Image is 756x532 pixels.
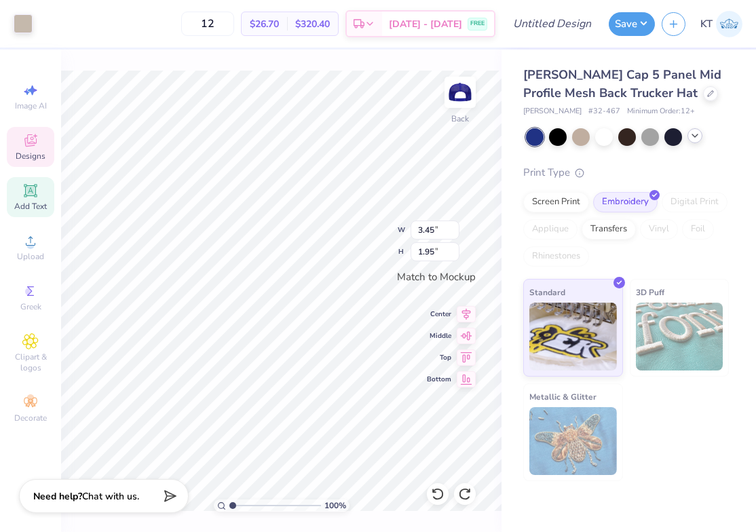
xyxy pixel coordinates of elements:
div: Back [451,113,469,125]
div: Applique [523,219,578,240]
span: Upload [17,251,44,262]
button: Save [609,12,655,36]
img: 3D Puff [636,303,723,370]
span: Center [427,309,451,319]
span: Middle [427,331,451,341]
span: [PERSON_NAME] [523,106,582,117]
span: KT [700,16,713,32]
img: Back [447,79,474,106]
img: Standard [529,303,617,370]
span: Bottom [427,375,451,384]
span: Metallic & Glitter [529,389,597,404]
strong: Need help? [33,490,82,503]
img: Metallic & Glitter [529,407,617,475]
div: Print Type [523,165,729,180]
div: Vinyl [640,219,678,240]
span: # 32-467 [588,106,620,117]
span: Add Text [14,201,47,212]
div: Embroidery [593,192,658,212]
input: – – [181,12,234,36]
span: Chat with us. [82,490,139,503]
span: Designs [16,151,45,161]
span: Decorate [14,413,47,423]
span: Top [427,353,451,362]
input: Untitled Design [502,10,602,37]
span: Standard [529,285,565,299]
span: 3D Puff [636,285,664,299]
span: Clipart & logos [7,351,54,373]
span: FREE [470,19,485,28]
span: Image AI [15,100,47,111]
div: Digital Print [662,192,727,212]
a: KT [700,11,742,37]
div: Rhinestones [523,246,589,267]
span: Greek [20,301,41,312]
span: [DATE] - [DATE] [389,17,462,31]
span: Minimum Order: 12 + [627,106,695,117]
span: [PERSON_NAME] Cap 5 Panel Mid Profile Mesh Back Trucker Hat [523,66,721,101]
span: 100 % [324,499,346,512]
img: Karen Tian [716,11,742,37]
span: $26.70 [250,17,279,31]
span: $320.40 [295,17,330,31]
div: Screen Print [523,192,589,212]
div: Transfers [582,219,636,240]
div: Foil [682,219,714,240]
